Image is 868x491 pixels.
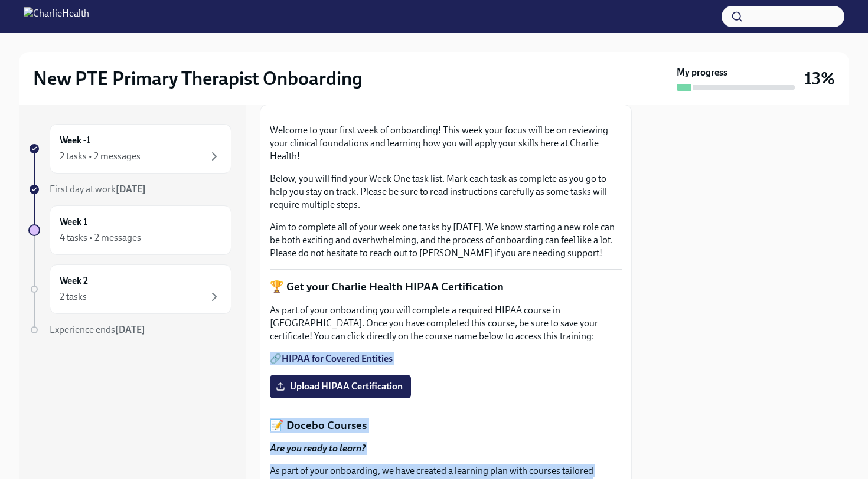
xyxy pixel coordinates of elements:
p: 🔗 [270,352,622,365]
span: First day at work [50,184,146,195]
div: 4 tasks • 2 messages [60,231,141,244]
p: 📝 Docebo Courses [270,418,622,433]
span: Experience ends [50,324,145,335]
h6: Week 2 [60,274,88,287]
div: 2 tasks [60,290,87,303]
img: CharlieHealth [24,7,89,26]
a: Week 14 tasks • 2 messages [28,205,231,255]
span: Upload HIPAA Certification [278,381,403,392]
h6: Week -1 [60,134,90,147]
strong: Are you ready to learn? [270,443,366,454]
p: Aim to complete all of your week one tasks by [DATE]. We know starting a new role can be both exc... [270,221,622,260]
p: Welcome to your first week of onboarding! This week your focus will be on reviewing your clinical... [270,124,622,163]
h3: 13% [804,68,835,89]
h6: Week 1 [60,215,87,228]
p: Below, you will find your Week One task list. Mark each task as complete as you go to help you st... [270,172,622,211]
a: First day at work[DATE] [28,183,231,196]
strong: [DATE] [116,184,146,195]
a: Week 22 tasks [28,264,231,314]
strong: My progress [677,66,727,79]
a: HIPAA for Covered Entities [282,353,393,364]
h2: New PTE Primary Therapist Onboarding [33,67,363,90]
p: 🏆 Get your Charlie Health HIPAA Certification [270,279,622,294]
strong: [DATE] [115,324,145,335]
div: 2 tasks • 2 messages [60,150,141,163]
p: As part of your onboarding you will complete a required HIPAA course in [GEOGRAPHIC_DATA]. Once y... [270,304,622,343]
label: Upload HIPAA Certification [270,375,411,398]
a: Week -12 tasks • 2 messages [28,124,231,174]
